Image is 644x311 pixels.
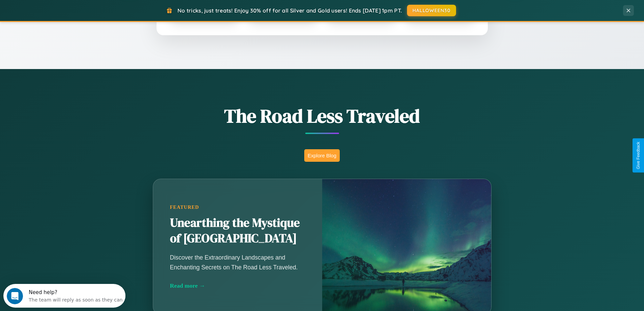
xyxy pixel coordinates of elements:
h1: The Road Less Traveled [119,103,525,129]
iframe: Intercom live chat discovery launcher [3,284,125,308]
button: HALLOWEEN30 [407,5,456,16]
div: Open Intercom Messenger [3,3,126,21]
iframe: Intercom live chat [7,288,23,304]
button: Explore Blog [304,149,340,162]
h2: Unearthing the Mystique of [GEOGRAPHIC_DATA] [170,215,305,246]
div: Read more → [170,282,305,289]
p: Discover the Extraordinary Landscapes and Enchanting Secrets on The Road Less Traveled. [170,253,305,272]
div: Need help? [25,6,119,11]
div: Featured [170,204,305,210]
div: The team will reply as soon as they can [25,11,119,18]
span: No tricks, just treats! Enjoy 30% off for all Silver and Gold users! Ends [DATE] 1pm PT. [177,7,402,14]
div: Give Feedback [636,142,641,169]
